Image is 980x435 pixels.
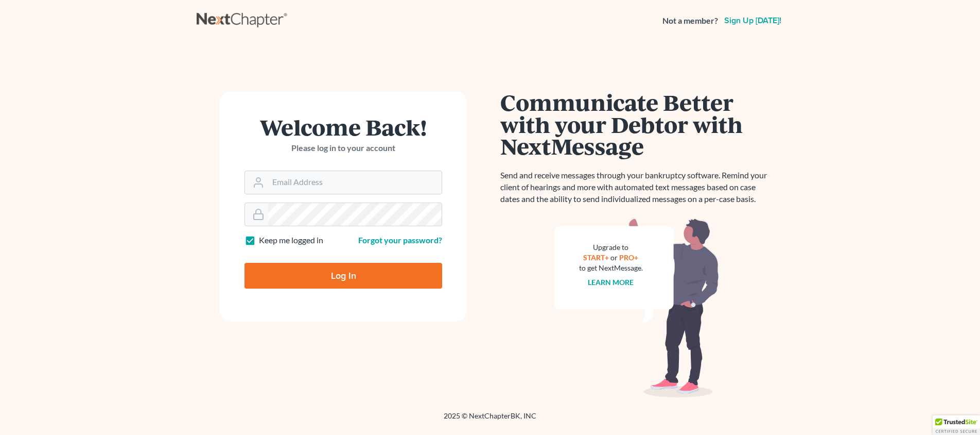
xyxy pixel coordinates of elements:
p: Please log in to your account [244,142,442,154]
a: Sign up [DATE]! [722,16,783,25]
label: Keep me logged in [259,235,323,246]
input: Email Address [268,171,442,194]
strong: Not a member? [662,15,718,27]
div: 2025 © NextChapterBK, INC [197,411,783,429]
a: Forgot your password? [358,235,442,245]
p: Send and receive messages through your bankruptcy software. Remind your client of hearings and mo... [500,170,773,205]
h1: Communicate Better with your Debtor with NextMessage [500,91,773,157]
h1: Welcome Back! [244,116,442,138]
span: or [611,253,618,262]
img: nextmessage_bg-59042aed3d76b12b5cd301f8e5b87938c9018125f34e5fa2b7a6b67550977c72.svg [554,217,719,398]
div: Upgrade to [579,242,643,253]
div: to get NextMessage. [579,263,643,273]
a: PRO+ [620,253,639,262]
a: Learn more [588,278,634,287]
div: TrustedSite Certified [933,415,980,435]
input: Log In [244,263,442,289]
a: START+ [584,253,609,262]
